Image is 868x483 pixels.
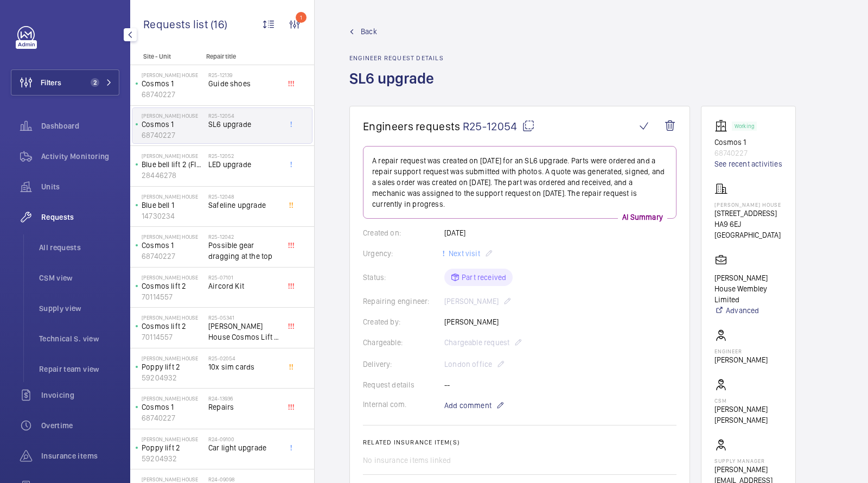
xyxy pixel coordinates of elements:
p: [PERSON_NAME] House [142,112,204,119]
p: 68740227 [142,130,204,141]
a: Advanced [714,305,782,316]
p: [PERSON_NAME] House [142,476,204,482]
p: 14730234 [142,211,204,221]
span: Requests [41,212,119,223]
span: 2 [91,78,99,87]
p: Cosmos 1 [142,119,204,130]
p: 70114557 [142,332,204,342]
p: Cosmos 1 [142,240,204,251]
span: Overtime [41,420,119,431]
span: Guide shoes [208,78,280,89]
p: Poppy lift 2 [142,442,204,453]
p: Cosmos lift 2 [142,281,204,291]
p: [STREET_ADDRESS] [714,208,782,219]
h2: R25-05341 [208,314,280,321]
h2: Related insurance item(s) [363,438,676,446]
p: [PERSON_NAME] House [142,72,204,78]
span: Safeline upgrade [208,200,280,211]
h2: R25-12054 [208,112,280,119]
p: Site - Unit [130,53,202,60]
span: Supply view [39,303,119,314]
p: Cosmos 1 [142,402,204,412]
span: Filters [41,77,61,88]
span: CSM view [39,272,119,283]
p: [PERSON_NAME] [714,354,768,365]
span: Invoicing [41,390,119,401]
p: CSM [714,397,782,404]
span: Insurance items [41,450,119,461]
span: Dashboard [41,120,119,131]
p: 68740227 [714,148,782,158]
h2: R24-09100 [208,436,280,442]
span: [PERSON_NAME] House Cosmos Lift 2 Sematic Door counterweight Aircord [208,321,280,342]
p: Cosmos 1 [714,137,782,148]
h2: R25-12048 [208,193,280,200]
p: Blue bell lift 2 (FIREMANS LIFT) [142,159,204,170]
p: Engineer [714,348,768,354]
p: [PERSON_NAME] House [142,193,204,200]
h2: R25-12139 [208,72,280,78]
p: [PERSON_NAME] House [142,233,204,240]
span: Aircord Kit [208,281,280,291]
p: [PERSON_NAME] House [714,201,782,208]
h2: R25-12042 [208,233,280,240]
p: 59204932 [142,372,204,383]
p: [PERSON_NAME] House [142,274,204,281]
h2: R25-07101 [208,274,280,281]
span: R25-12054 [463,119,535,133]
p: [PERSON_NAME] House [142,355,204,361]
p: HA9 6EJ [GEOGRAPHIC_DATA] [714,219,782,240]
p: Poppy lift 2 [142,361,204,372]
a: See recent activities [714,158,782,169]
p: Supply manager [714,457,782,464]
p: Working [735,124,754,128]
span: LED upgrade [208,159,280,170]
p: [PERSON_NAME] House [142,395,204,402]
span: All requests [39,242,119,253]
span: Possible gear dragging at the top [208,240,280,262]
span: Repair team view [39,364,119,374]
h2: R24-13936 [208,395,280,402]
p: 68740227 [142,412,204,423]
p: [PERSON_NAME] House Wembley Limited [714,272,782,305]
span: Add comment [444,400,492,411]
span: SL6 upgrade [208,119,280,130]
img: elevator.svg [714,119,732,132]
span: Back [361,26,377,37]
p: Blue bell 1 [142,200,204,211]
p: Cosmos 1 [142,78,204,89]
p: 68740227 [142,89,204,100]
p: [PERSON_NAME] House [142,152,204,159]
span: Activity Monitoring [41,151,119,162]
span: Engineers requests [363,119,461,133]
span: Technical S. view [39,333,119,344]
span: Repairs [208,402,280,412]
p: 59204932 [142,453,204,464]
span: 10x sim cards [208,361,280,372]
h2: R25-12052 [208,152,280,159]
button: Filters2 [11,69,119,96]
p: 28446278 [142,170,204,181]
p: 70114557 [142,291,204,302]
p: [PERSON_NAME] House [142,314,204,321]
span: Car light upgrade [208,442,280,453]
p: 68740227 [142,251,204,262]
span: Units [41,181,119,192]
p: [PERSON_NAME] [PERSON_NAME] [714,404,782,425]
h2: R25-02054 [208,355,280,361]
h1: SL6 upgrade [349,68,444,106]
p: AI Summary [618,212,667,223]
p: [PERSON_NAME] House [142,436,204,442]
p: Repair title [206,53,278,60]
span: Requests list [143,17,210,31]
h2: R24-09098 [208,476,280,482]
h2: Engineer request details [349,54,444,62]
p: A repair request was created on [DATE] for an SL6 upgrade. Parts were ordered and a repair suppor... [372,155,667,209]
p: Cosmos lift 2 [142,321,204,332]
